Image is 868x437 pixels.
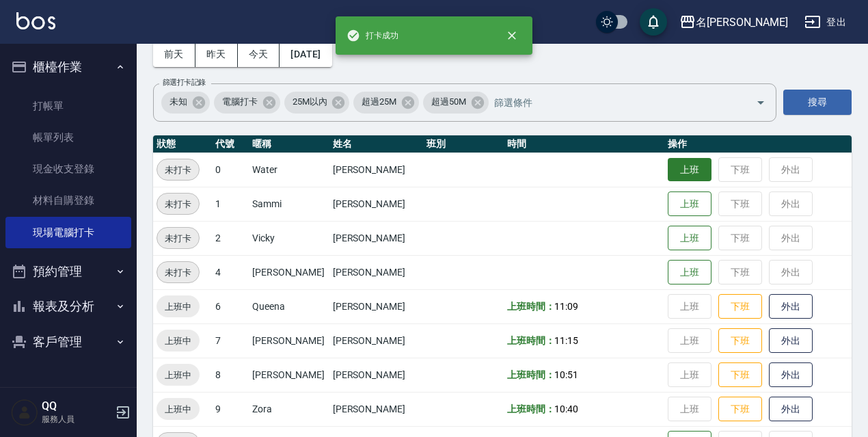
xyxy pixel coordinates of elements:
span: 11:09 [554,301,578,312]
p: 服務人員 [42,413,111,425]
span: 超過50M [423,95,474,109]
td: Vicky [249,221,329,255]
td: [PERSON_NAME] [249,358,329,392]
button: 下班 [718,397,762,422]
button: 下班 [718,362,762,388]
button: 預約管理 [5,254,131,289]
span: 11:15 [554,335,578,346]
td: [PERSON_NAME] [329,323,423,358]
td: Queena [249,289,329,323]
span: 電腦打卡 [214,95,266,109]
th: 狀態 [153,135,212,153]
td: [PERSON_NAME] [329,358,423,392]
td: [PERSON_NAME] [329,255,423,289]
button: 外出 [769,362,813,388]
button: close [497,21,527,51]
td: Sammi [249,187,329,221]
button: 櫃檯作業 [5,49,131,85]
button: 上班 [668,191,711,217]
td: 1 [212,187,249,221]
button: 上班 [668,260,711,285]
button: 登出 [799,10,852,35]
input: 篩選條件 [491,90,732,114]
h5: QQ [42,399,111,413]
button: 今天 [238,42,280,67]
button: 名[PERSON_NAME] [674,8,794,36]
button: 上班 [668,158,711,182]
div: 超過50M [423,92,489,114]
span: 25M以內 [284,95,336,109]
a: 現金收支登錄 [5,153,131,185]
span: 未打卡 [157,197,199,211]
a: 打帳單 [5,90,131,122]
td: [PERSON_NAME] [329,392,423,426]
button: 客戶管理 [5,324,131,360]
b: 上班時間： [507,335,555,346]
img: Logo [16,12,55,29]
td: [PERSON_NAME] [329,289,423,323]
button: 上班 [668,226,711,251]
td: 0 [212,153,249,187]
button: 前天 [153,42,195,67]
td: 9 [212,392,249,426]
label: 篩選打卡記錄 [163,77,206,88]
td: 7 [212,323,249,358]
button: 昨天 [195,42,238,67]
td: [PERSON_NAME] [329,187,423,221]
button: 外出 [769,328,813,354]
button: Open [750,92,772,114]
td: [PERSON_NAME] [329,153,423,187]
td: Zora [249,392,329,426]
td: [PERSON_NAME] [249,255,329,289]
button: [DATE] [280,42,331,67]
button: save [640,8,667,36]
a: 帳單列表 [5,122,131,153]
span: 超過25M [353,95,405,109]
div: 25M以內 [284,92,350,114]
td: [PERSON_NAME] [329,221,423,255]
span: 10:40 [554,403,578,414]
td: 2 [212,221,249,255]
span: 未知 [161,95,195,109]
span: 10:51 [554,369,578,380]
img: Person [11,399,38,426]
th: 操作 [664,135,852,153]
button: 外出 [769,294,813,319]
a: 現場電腦打卡 [5,217,131,248]
span: 上班中 [157,368,200,382]
div: 超過25M [353,92,419,114]
div: 電腦打卡 [214,92,280,114]
td: 8 [212,358,249,392]
b: 上班時間： [507,369,555,380]
th: 姓名 [329,135,423,153]
button: 報表及分析 [5,289,131,324]
b: 上班時間： [507,301,555,312]
td: [PERSON_NAME] [249,323,329,358]
th: 時間 [504,135,665,153]
button: 下班 [718,294,762,319]
td: 4 [212,255,249,289]
button: 搜尋 [783,90,852,115]
span: 上班中 [157,300,200,314]
div: 名[PERSON_NAME] [696,14,788,31]
span: 未打卡 [157,265,199,280]
a: 材料自購登錄 [5,185,131,216]
th: 暱稱 [249,135,329,153]
span: 打卡成功 [347,29,398,42]
b: 上班時間： [507,403,555,414]
button: 外出 [769,397,813,422]
span: 未打卡 [157,231,199,246]
span: 上班中 [157,334,200,348]
th: 班別 [423,135,504,153]
button: 下班 [718,328,762,354]
td: 6 [212,289,249,323]
th: 代號 [212,135,249,153]
span: 上班中 [157,402,200,416]
span: 未打卡 [157,163,199,177]
td: Water [249,153,329,187]
div: 未知 [161,92,210,114]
